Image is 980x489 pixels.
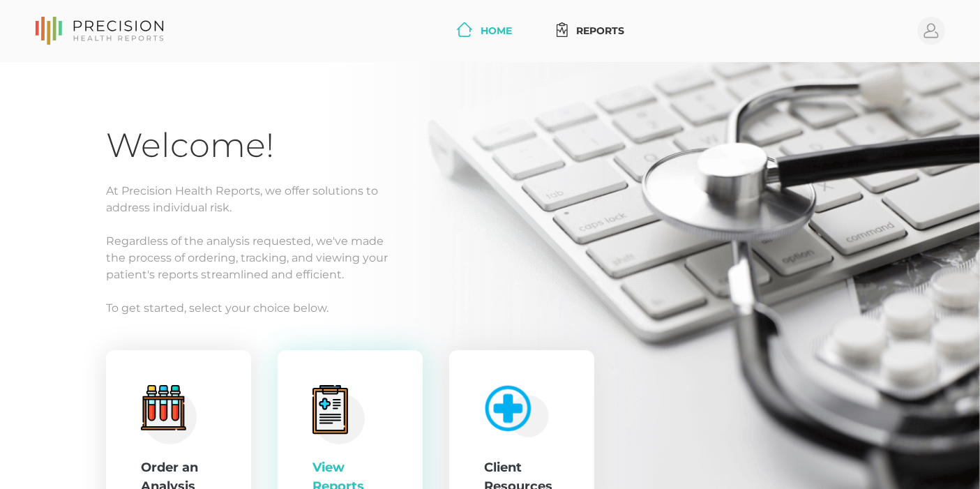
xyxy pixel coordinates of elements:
p: At Precision Health Reports, we offer solutions to address individual risk. [106,183,874,216]
p: Regardless of the analysis requested, we've made the process of ordering, tracking, and viewing y... [106,233,874,283]
img: client-resource.c5a3b187.png [478,379,550,438]
a: Reports [551,18,630,44]
a: Home [451,18,518,44]
h1: Welcome! [106,125,874,166]
p: To get started, select your choice below. [106,300,874,317]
